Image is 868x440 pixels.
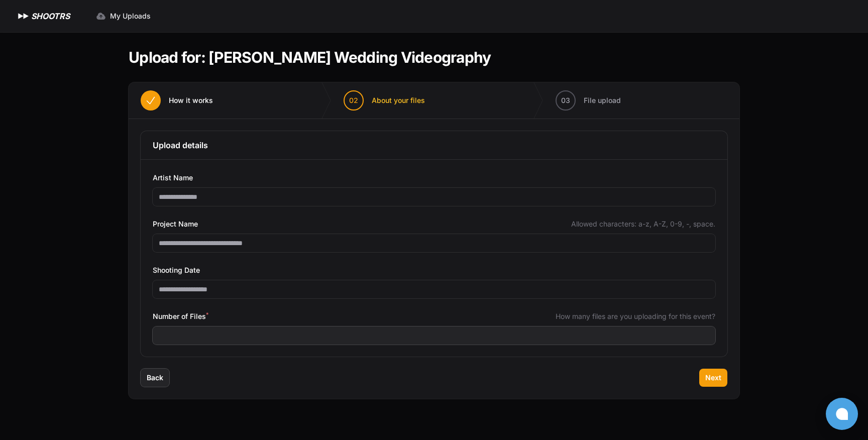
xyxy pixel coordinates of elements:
span: Back [147,373,163,383]
span: How it works [169,95,213,105]
a: SHOOTRS SHOOTRS [16,10,70,22]
img: SHOOTRS [16,10,31,22]
span: Allowed characters: a-z, A-Z, 0-9, -, space. [571,219,715,229]
span: Project Name [153,218,198,230]
h1: SHOOTRS [31,10,70,22]
span: How many files are you uploading for this event? [556,311,715,321]
a: My Uploads [90,7,157,25]
span: My Uploads [110,11,151,21]
h1: Upload for: [PERSON_NAME] Wedding Videography [129,48,491,66]
span: Artist Name [153,172,193,184]
span: 03 [561,95,570,105]
span: Next [705,373,721,383]
button: Open chat window [826,398,858,430]
button: 03 File upload [544,82,633,119]
button: Next [699,369,727,387]
span: About your files [372,95,425,105]
span: 02 [349,95,358,105]
button: Back [141,369,169,387]
span: File upload [584,95,621,105]
button: 02 About your files [332,82,437,119]
button: How it works [129,82,225,119]
span: Shooting Date [153,264,200,276]
h3: Upload details [153,139,715,151]
span: Number of Files [153,310,208,322]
